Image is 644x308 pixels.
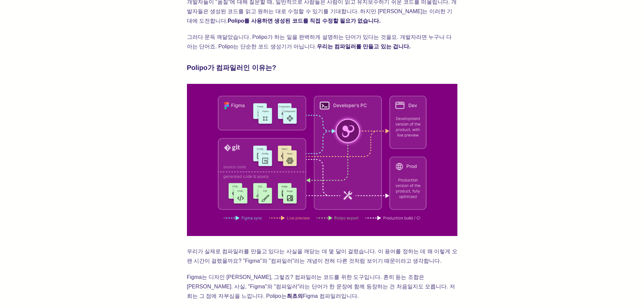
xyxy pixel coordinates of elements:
[317,44,411,49] font: 우리는 컴파일러를 만들고 있는 겁니다.
[187,274,455,299] font: Figma는 디자인 [PERSON_NAME], 그렇죠? 컴파일러는 코드를 위한 도구입니다. 흔히 듣는 조합은 [PERSON_NAME]. 사실, "Figma"와 "컴파일러"라는...
[228,18,380,24] font: Polipo를 사용하면 생성된 코드를 직접 수정할 필요가 없습니다.
[287,293,303,299] font: 최초의
[187,34,453,49] font: 그러다 문득 깨달았습니다. Polipo가 하는 일을 완벽하게 설명하는 단어가 있다는 것을요. 개발자라면 누구나 다 아는 단어죠. Polipo는 단순한 코드 생성기가 아닙니다.
[187,64,276,71] font: Polipo가 컴파일러인 이유는?
[187,84,457,236] img: Polipo 워크플로. Figma와 Git에서 소스 코드를 가져와 개발자 PC에서 처리한 후, 제품의 개발 및 프로덕션 버전에 내장합니다.
[303,293,359,299] font: Figma 컴파일러입니다.
[187,248,457,264] font: 우리가 실제로 컴파일러를 만들고 있다는 사실을 깨닫는 데 몇 달이 걸렸습니다. 이 용어를 정하는 데 왜 이렇게 오랜 시간이 걸렸을까요? "Figma"와 "컴파일러"라는 개념이...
